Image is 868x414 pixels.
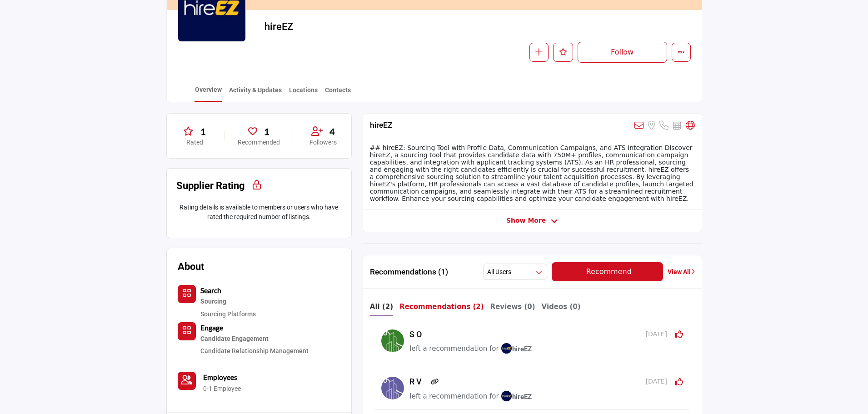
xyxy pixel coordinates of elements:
a: Link of redirect to contact page [431,377,439,387]
b: Videos (0) [542,303,581,311]
button: Category Icon [178,285,196,303]
span: left a recommendation for [409,345,499,353]
h2: hireEZ [264,21,514,33]
b: Employees [203,373,237,381]
button: Follow [578,42,667,63]
span: [DATE] [646,329,670,339]
h2: All Users [487,268,511,277]
b: Reviews (0) [490,303,535,311]
p: Recommended [238,138,280,147]
b: All (2) [370,303,393,311]
a: Engage [200,324,223,332]
a: Sourcing Platforms [200,310,256,318]
span: left a recommendation for [409,393,499,401]
div: ## hireEZ: Sourcing Tool with Profile Data, Communication Campaigns, and ATS Integration Discover... [363,137,702,209]
a: View All [668,267,695,277]
i: Click to Rate this activity [675,330,683,338]
a: Candidate Engagement [200,333,309,345]
span: 1 [200,125,206,138]
b: Search [200,286,221,294]
button: Category Icon [178,322,196,340]
button: Like [553,43,573,62]
a: imagehireEZ [501,391,532,403]
i: Click to Rate this activity [675,378,683,386]
p: Rated [178,138,212,147]
img: avtar-image [381,329,404,352]
button: More details [672,43,691,62]
a: imagehireEZ [501,344,532,355]
button: Recommend [552,262,663,281]
div: Strategies and tools for maintaining active and engaging interactions with potential candidates. [200,333,309,345]
span: 1 [264,125,269,138]
h2: About [178,259,204,274]
span: Recommend [586,267,632,276]
a: Employees [203,372,237,383]
div: Strategies and tools for identifying and engaging potential candidates for specific job openings. [200,296,256,308]
a: Overview [195,85,222,102]
a: Locations [289,85,318,101]
span: 4 [329,125,335,138]
p: Followers [306,138,340,147]
a: 0-1 Employee [203,384,241,394]
h2: Supplier Rating [176,178,245,193]
b: Engage [200,323,223,332]
b: Recommendations (2) [399,303,484,311]
p: Rating details is available to members or users who have rated the required number of listings. [176,203,342,222]
span: Show More [506,216,546,225]
h5: R V [409,377,429,387]
span: hireEZ [501,393,532,401]
button: All Users [483,264,547,280]
h5: S O [409,329,429,339]
a: Sourcing [200,296,256,308]
button: Contact-Employee Icon [178,372,196,390]
img: image [501,390,512,402]
a: Search [200,287,221,294]
a: Activity & Updates [229,85,282,101]
a: Link of redirect to contact page [178,372,196,390]
h2: Recommendations (1) [370,267,448,277]
h2: hireEZ [370,120,393,130]
img: image [501,343,512,354]
a: Candidate Relationship Management [200,347,309,354]
a: Contacts [324,85,351,101]
span: hireEZ [501,345,532,353]
img: avtar-image [381,377,404,399]
span: [DATE] [646,377,670,386]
